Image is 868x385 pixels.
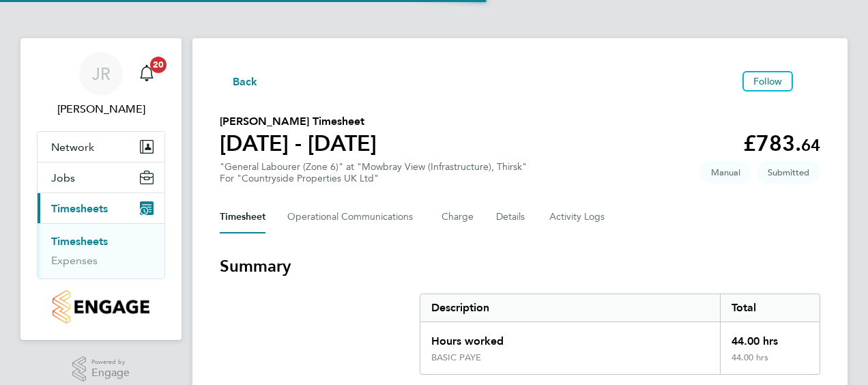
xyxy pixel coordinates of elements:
[91,367,130,379] span: Engage
[742,71,793,91] button: Follow
[133,52,160,96] a: 20
[420,294,820,375] div: Summary
[51,235,108,248] a: Timesheets
[38,162,164,192] button: Jobs
[442,201,474,233] button: Charge
[220,72,258,89] button: Back
[720,294,820,322] div: Total
[753,75,782,87] span: Follow
[549,201,607,233] button: Activity Logs
[220,161,527,184] div: "General Labourer (Zone 6)" at "Mowbray View (Infrastructure), Thirsk"
[801,135,820,155] span: 64
[220,113,377,130] h2: [PERSON_NAME] Timesheet
[496,201,527,233] button: Details
[38,132,164,162] button: Network
[220,173,527,184] div: For "Countryside Properties UK Ltd"
[220,130,377,157] h1: [DATE] - [DATE]
[720,322,820,352] div: 44.00 hrs
[51,141,94,154] span: Network
[287,201,420,233] button: Operational Communications
[72,356,130,382] a: Powered byEngage
[51,171,75,184] span: Jobs
[420,322,720,352] div: Hours worked
[743,130,820,156] app-decimal: £783.
[700,161,751,184] span: This timesheet was manually created.
[37,101,165,117] span: Josh Russell
[233,74,258,90] span: Back
[798,78,820,85] button: Timesheets Menu
[420,294,720,322] div: Description
[51,202,108,215] span: Timesheets
[757,161,820,184] span: This timesheet is Submitted.
[220,255,820,277] h3: Summary
[38,193,164,223] button: Timesheets
[37,290,165,324] a: Go to home page
[720,352,820,374] div: 44.00 hrs
[51,254,98,267] a: Expenses
[150,57,167,73] span: 20
[431,352,481,363] div: BASIC PAYE
[20,38,182,340] nav: Main navigation
[220,201,265,233] button: Timesheet
[91,356,130,368] span: Powered by
[92,65,111,83] span: JR
[53,290,149,324] img: countryside-properties-logo-retina.png
[38,223,164,279] div: Timesheets
[37,52,165,117] a: JR[PERSON_NAME]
